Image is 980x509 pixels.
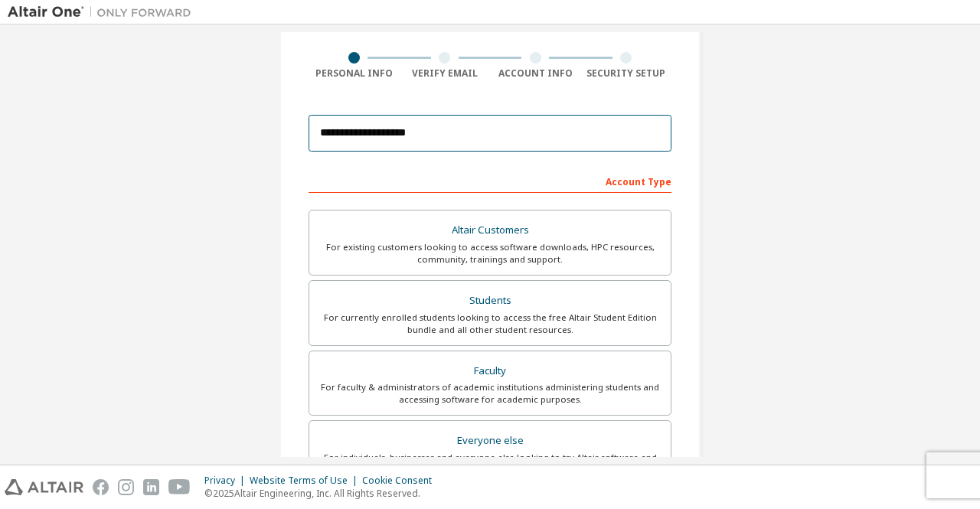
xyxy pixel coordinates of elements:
img: instagram.svg [118,479,134,495]
img: altair_logo.svg [5,479,83,495]
div: Faculty [318,361,661,382]
div: Personal Info [309,67,400,80]
img: linkedin.svg [143,479,159,495]
img: Altair One [8,5,199,20]
img: youtube.svg [168,479,191,495]
div: Security Setup [581,67,672,80]
div: For individuals, businesses and everyone else looking to try Altair software and explore our prod... [318,452,661,476]
div: For existing customers looking to access software downloads, HPC resources, community, trainings ... [318,241,661,266]
div: Altair Customers [318,220,661,241]
div: Account Info [490,67,581,80]
div: For faculty & administrators of academic institutions administering students and accessing softwa... [318,381,661,406]
div: Students [318,290,661,312]
div: For currently enrolled students looking to access the free Altair Student Edition bundle and all ... [318,312,661,336]
div: Privacy [204,475,250,487]
img: facebook.svg [93,479,109,495]
div: Account Type [309,168,671,193]
div: Verify Email [400,67,491,80]
p: © 2025 Altair Engineering, Inc. All Rights Reserved. [204,487,441,500]
div: Cookie Consent [362,475,441,487]
div: Everyone else [318,430,661,452]
div: Website Terms of Use [250,475,362,487]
